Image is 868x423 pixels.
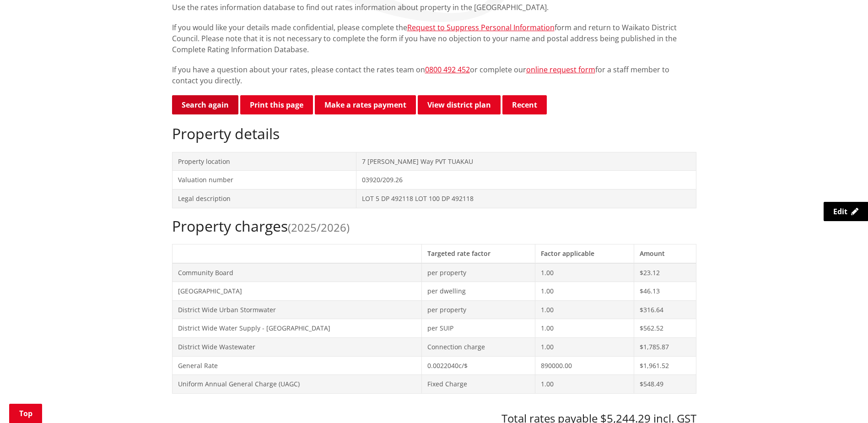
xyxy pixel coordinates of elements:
[502,95,547,114] button: Recent
[634,263,696,282] td: $23.12
[356,152,696,171] td: 7 [PERSON_NAME] Way PVT TUAKAU
[421,244,535,263] th: Targeted rate factor
[526,65,595,75] a: online request form
[535,356,634,375] td: 890000.00
[535,319,634,338] td: 1.00
[172,171,356,190] td: Valuation number
[172,2,696,13] p: Use the rates information database to find out rates information about property in the [GEOGRAPHI...
[172,356,421,375] td: General Rate
[421,356,535,375] td: 0.0022040c/$
[425,65,470,75] a: 0800 492 452
[535,282,634,301] td: 1.00
[418,95,501,114] a: View district plan
[172,189,356,208] td: Legal description
[421,263,535,282] td: per property
[172,95,238,114] a: Search again
[535,375,634,394] td: 1.00
[535,337,634,356] td: 1.00
[288,220,350,235] span: (2025/2026)
[240,95,313,114] button: Print this page
[634,282,696,301] td: $46.13
[421,375,535,394] td: Fixed Charge
[421,300,535,319] td: per property
[172,152,356,171] td: Property location
[535,263,634,282] td: 1.00
[172,375,421,394] td: Uniform Annual General Charge (UAGC)
[172,217,696,235] h2: Property charges
[315,95,416,114] a: Make a rates payment
[172,282,421,301] td: [GEOGRAPHIC_DATA]
[356,189,696,208] td: LOT 5 DP 492118 LOT 100 DP 492118
[421,337,535,356] td: Connection charge
[833,206,847,217] span: Edit
[535,300,634,319] td: 1.00
[826,385,859,418] iframe: Messenger Launcher
[172,337,421,356] td: District Wide Wastewater
[172,263,421,282] td: Community Board
[421,282,535,301] td: per dwelling
[172,64,696,86] p: If you have a question about your rates, please contact the rates team on or complete our for a s...
[407,22,555,33] a: Request to Suppress Personal Information
[172,300,421,319] td: District Wide Urban Stormwater
[634,300,696,319] td: $316.64
[535,244,634,263] th: Factor applicable
[356,171,696,190] td: 03920/209.26
[634,337,696,356] td: $1,785.87
[421,319,535,338] td: per SUIP
[634,375,696,394] td: $548.49
[172,125,696,142] h2: Property details
[634,319,696,338] td: $562.52
[9,404,42,423] a: Top
[172,319,421,338] td: District Wide Water Supply - [GEOGRAPHIC_DATA]
[172,22,696,55] p: If you would like your details made confidential, please complete the form and return to Waikato ...
[634,244,696,263] th: Amount
[824,202,868,221] a: Edit
[634,356,696,375] td: $1,961.52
